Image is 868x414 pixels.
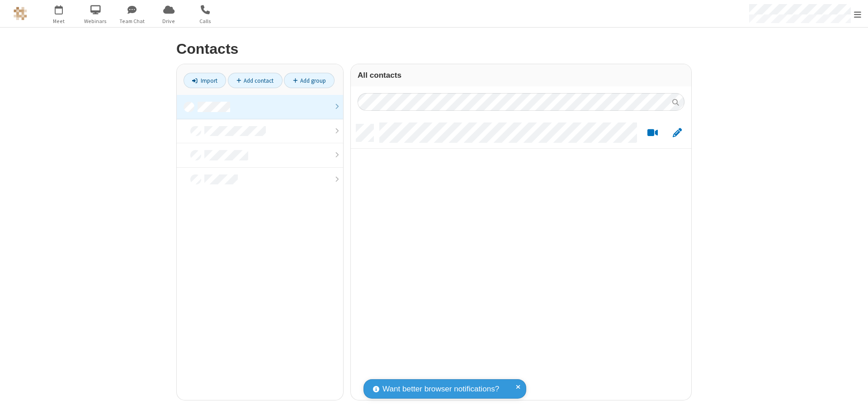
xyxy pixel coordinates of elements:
img: QA Selenium DO NOT DELETE OR CHANGE [14,7,27,20]
h2: Contacts [176,41,692,57]
span: Meet [42,17,76,25]
button: Edit [668,127,686,139]
iframe: Chat [845,390,861,408]
a: Import [184,73,226,88]
h3: All contacts [358,71,684,80]
span: Webinars [79,17,113,25]
a: Add group [284,73,335,88]
span: Want better browser notifications? [382,383,499,395]
button: Start a video meeting [644,127,661,139]
a: Add contact [228,73,283,88]
span: Drive [152,17,186,25]
span: Team Chat [115,17,149,25]
div: grid [351,118,691,400]
span: Calls [189,17,222,25]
